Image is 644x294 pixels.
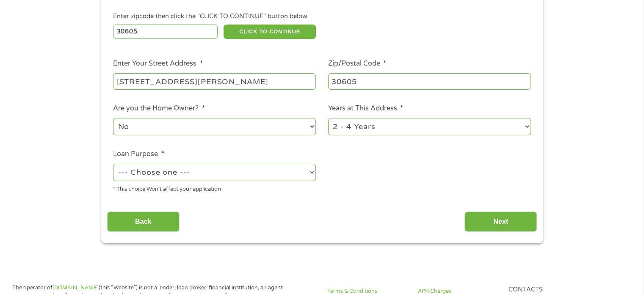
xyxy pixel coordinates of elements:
[53,284,99,291] a: [DOMAIN_NAME]
[464,212,537,232] input: Next
[107,212,180,232] input: Back
[224,25,316,39] button: CLICK TO CONTINUE
[113,12,531,21] div: Enter zipcode then click the "CLICK TO CONTINUE" button below.
[113,182,316,194] div: * This choice Won’t affect your application
[508,286,589,294] h4: Contacts
[328,59,386,68] label: Zip/Postal Code
[113,150,164,159] label: Loan Purpose
[113,104,205,113] label: Are you the Home Owner?
[328,104,403,113] label: Years at This Address
[113,73,316,89] input: 1 Main Street
[113,59,202,68] label: Enter Your Street Address
[113,25,218,39] input: Enter Zipcode (e.g 01510)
